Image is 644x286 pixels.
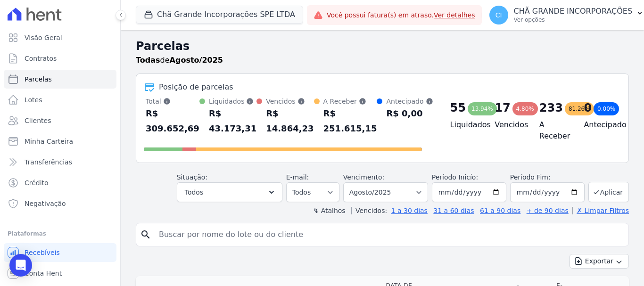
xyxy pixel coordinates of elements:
[450,100,466,115] div: 55
[572,207,629,214] a: ✗ Limpar Filtros
[4,243,116,262] a: Recebíveis
[286,173,309,181] label: E-mail:
[386,97,433,106] div: Antecipado
[433,207,474,214] a: 31 a 60 dias
[588,182,629,202] button: Aplicar
[4,153,116,172] a: Transferências
[25,178,49,188] span: Crédito
[323,106,377,136] div: R$ 251.615,15
[495,119,524,131] h4: Vencidos
[209,106,256,136] div: R$ 43.173,31
[495,12,502,18] span: CI
[4,132,116,151] a: Minha Carteira
[450,119,480,131] h4: Liquidados
[9,254,32,277] div: Open Intercom Messenger
[25,269,62,278] span: Conta Hent
[313,207,345,214] label: ↯ Atalhos
[153,225,625,244] input: Buscar por nome do lote ou do cliente
[146,97,199,106] div: Total
[386,106,433,121] div: R$ 0,00
[514,16,633,24] p: Ver opções
[584,119,613,131] h4: Antecipado
[584,100,592,115] div: 0
[495,100,510,115] div: 17
[565,102,594,115] div: 81,26%
[136,56,160,65] strong: Todas
[266,106,314,136] div: R$ 14.864,23
[432,173,478,181] label: Período Inicío:
[4,90,116,109] a: Lotes
[25,199,66,208] span: Negativação
[25,157,72,167] span: Transferências
[594,102,619,115] div: 0,00%
[510,172,585,182] label: Período Fim:
[391,207,428,214] a: 1 a 30 dias
[4,194,116,213] a: Negativação
[539,119,569,142] h4: A Receber
[146,106,199,136] div: R$ 309.652,69
[25,95,42,105] span: Lotes
[25,248,60,257] span: Recebíveis
[209,97,256,106] div: Liquidados
[570,254,629,269] button: Exportar
[136,6,303,24] button: Chã Grande Incorporações SPE LTDA
[170,56,223,65] strong: Agosto/2025
[185,187,203,198] span: Todos
[323,97,377,106] div: A Receber
[4,111,116,130] a: Clientes
[343,173,384,181] label: Vencimento:
[140,229,151,240] i: search
[25,116,51,125] span: Clientes
[512,102,538,115] div: 4,80%
[8,228,113,239] div: Plataformas
[468,102,497,115] div: 13,94%
[4,264,116,283] a: Conta Hent
[514,7,633,16] p: CHÃ GRANDE INCORPORAÇÕES
[4,70,116,89] a: Parcelas
[25,54,57,63] span: Contratos
[25,137,73,146] span: Minha Carteira
[25,74,52,84] span: Parcelas
[136,55,223,66] p: de
[25,33,62,42] span: Visão Geral
[136,38,629,55] h2: Parcelas
[480,207,520,214] a: 61 a 90 dias
[4,173,116,192] a: Crédito
[327,10,475,20] span: Você possui fatura(s) em atraso.
[266,97,314,106] div: Vencidos
[159,82,233,93] div: Posição de parcelas
[4,28,116,47] a: Visão Geral
[527,207,569,214] a: + de 90 dias
[539,100,563,115] div: 233
[177,173,207,181] label: Situação:
[434,11,475,19] a: Ver detalhes
[177,182,282,202] button: Todos
[4,49,116,68] a: Contratos
[351,207,387,214] label: Vencidos:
